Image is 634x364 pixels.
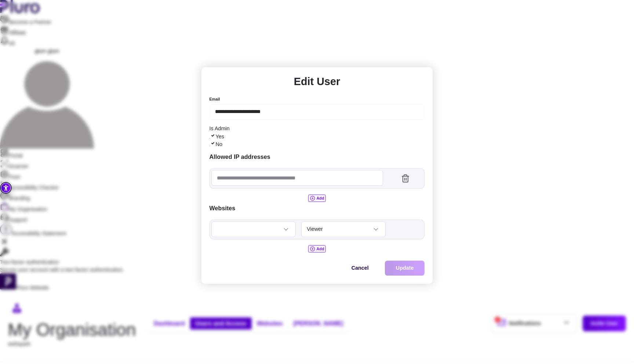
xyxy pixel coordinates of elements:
[301,222,386,237] div: Websites: Set role
[209,96,220,104] label: Email
[209,75,425,88] h2: Edit User
[307,222,380,236] span: Websites: Set role
[308,245,326,252] button: Add
[209,205,425,213] legend: Websites
[209,125,425,132] div: Is Admin
[209,153,425,161] legend: Allowed IP addresses
[217,222,290,236] span: Websites: Domain
[308,194,326,202] button: Add
[209,140,222,148] label: No
[340,261,380,276] button: Cancel
[211,170,383,186] input: Allowed IP addresses: IP address
[211,222,296,237] div: Websites: Domain
[209,132,224,140] label: Yes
